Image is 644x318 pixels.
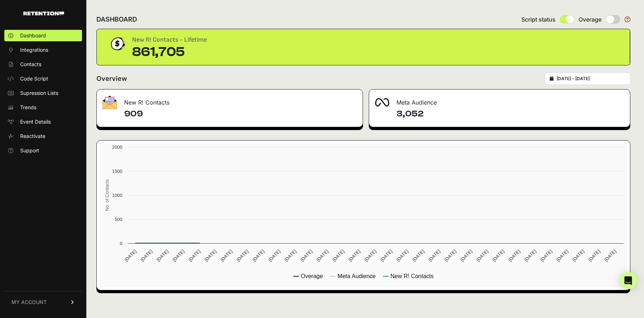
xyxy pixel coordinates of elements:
[20,133,45,140] span: Reactivate
[20,46,48,54] span: Integrations
[284,249,298,263] text: [DATE]
[443,249,457,263] text: [DATE]
[4,73,82,84] a: Code Script
[4,291,82,313] a: MY ACCOUNT
[363,249,377,263] text: [DATE]
[20,61,41,68] span: Contacts
[369,89,630,111] div: Meta Audience
[108,35,126,53] img: dollar-coin-05c43ed7efb7bc0c12610022525b4bbbb207c7efeef5aecc26f025e68dcafac9.png
[4,102,82,113] a: Trends
[347,249,361,263] text: [DATE]
[521,15,555,24] span: Script status
[390,273,434,279] text: New R! Contacts
[4,44,82,56] a: Integrations
[571,249,585,263] text: [DATE]
[620,272,637,289] div: Open Intercom Messenger
[219,249,233,263] text: [DATE]
[104,179,110,211] text: No. of Contacts
[112,169,122,174] text: 1500
[379,249,393,263] text: [DATE]
[251,249,266,263] text: [DATE]
[411,249,425,263] text: [DATE]
[171,249,185,263] text: [DATE]
[4,59,82,70] a: Contacts
[96,14,137,24] h2: DASHBOARD
[112,144,122,150] text: 2000
[203,249,217,263] text: [DATE]
[132,45,207,59] div: 861,705
[97,89,363,111] div: New R! Contacts
[140,249,154,263] text: [DATE]
[331,249,345,263] text: [DATE]
[396,108,624,120] h4: 3,052
[96,74,127,84] h2: Overview
[579,15,602,24] span: Overage
[375,98,389,107] img: fa-meta-2f981b61bb99beabf952f7030308934f19ce035c18b003e963880cc3fabeebb7.png
[112,193,122,198] text: 1000
[539,249,553,263] text: [DATE]
[4,145,82,156] a: Support
[491,249,505,263] text: [DATE]
[459,249,473,263] text: [DATE]
[337,273,376,279] text: Meta Audience
[235,249,249,263] text: [DATE]
[20,32,46,39] span: Dashboard
[301,273,323,279] text: Overage
[475,249,489,263] text: [DATE]
[4,30,82,41] a: Dashboard
[12,299,47,306] span: MY ACCOUNT
[187,249,201,263] text: [DATE]
[23,11,64,15] img: Retention.com
[4,130,82,142] a: Reactivate
[20,104,36,111] span: Trends
[20,75,48,82] span: Code Script
[427,249,441,263] text: [DATE]
[155,249,169,263] text: [DATE]
[132,35,207,45] div: New R! Contacts - Lifetime
[120,241,122,246] text: 0
[20,118,51,125] span: Event Details
[395,249,409,263] text: [DATE]
[20,147,39,154] span: Support
[267,249,281,263] text: [DATE]
[299,249,313,263] text: [DATE]
[315,249,329,263] text: [DATE]
[103,96,117,109] img: fa-envelope-19ae18322b30453b285274b1b8af3d052b27d846a4fbe8435d1a52b978f639a2.png
[124,108,357,120] h4: 909
[123,249,137,263] text: [DATE]
[523,249,537,263] text: [DATE]
[507,249,521,263] text: [DATE]
[20,89,58,97] span: Supression Lists
[115,217,122,222] text: 500
[603,249,617,263] text: [DATE]
[4,116,82,128] a: Event Details
[4,87,82,99] a: Supression Lists
[587,249,601,263] text: [DATE]
[555,249,569,263] text: [DATE]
